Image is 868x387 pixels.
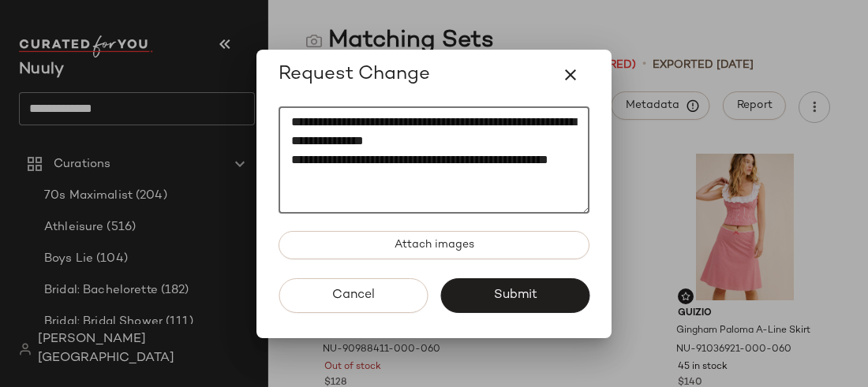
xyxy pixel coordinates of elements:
span: Attach images [394,239,474,251]
button: Submit [440,278,589,313]
span: Submit [492,288,537,303]
span: Cancel [331,288,375,303]
button: Cancel [279,278,428,313]
button: Attach images [279,231,589,259]
span: Request Change [279,62,430,87]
